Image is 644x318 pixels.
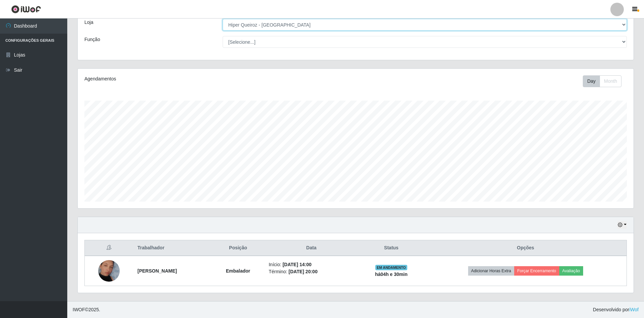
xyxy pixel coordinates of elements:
[265,240,358,256] th: Data
[84,75,305,82] div: Agendamentos
[73,306,100,313] span: © 2025 .
[269,268,354,275] li: Término:
[138,268,177,274] strong: [PERSON_NAME]
[583,75,621,87] div: First group
[559,266,583,276] button: Avaliação
[514,266,559,276] button: Forçar Encerramento
[600,75,621,87] button: Month
[629,307,639,312] a: iWof
[84,36,100,43] label: Função
[11,5,41,13] img: CoreUI Logo
[289,269,317,274] time: [DATE] 20:00
[212,240,265,256] th: Posição
[134,240,212,256] th: Trabalhador
[593,306,639,313] span: Desenvolvido por
[358,240,425,256] th: Status
[98,252,120,290] img: 1755853251754.jpeg
[375,265,407,270] span: EM ANDAMENTO
[375,272,408,277] strong: há 04 h e 30 min
[424,240,627,256] th: Opções
[583,75,627,87] div: Toolbar with button groups
[73,307,85,312] span: IWOF
[226,268,250,274] strong: Embalador
[583,75,600,87] button: Day
[282,262,311,267] time: [DATE] 14:00
[84,19,93,26] label: Loja
[468,266,514,276] button: Adicionar Horas Extra
[269,261,354,268] li: Início:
